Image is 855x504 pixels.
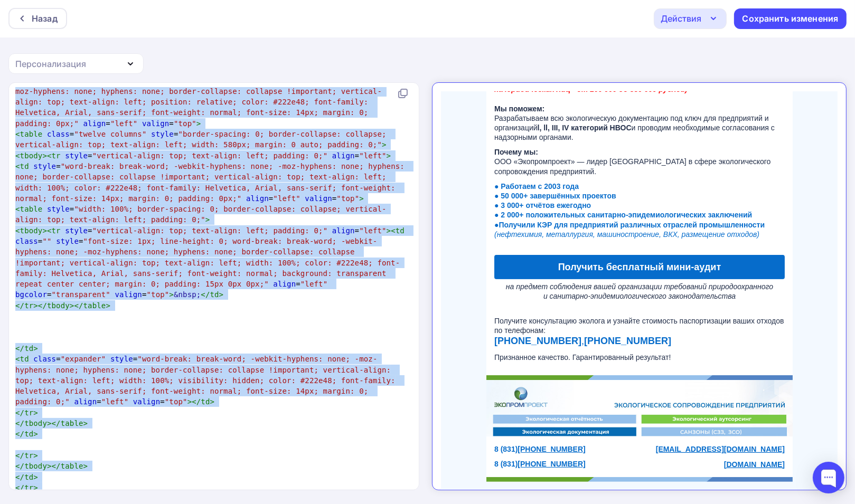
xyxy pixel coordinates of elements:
strong: Почему мы: [53,56,97,65]
span: Получите консультацию эколога и узнайте стоимость паспортизации ваших отходов по телефонам: [53,225,343,243]
span: = = = = [15,77,405,128]
span: > [359,194,364,203]
span: >< [42,151,51,160]
span: </ [15,408,24,417]
span: </ [15,473,24,481]
span: "top" [165,397,187,406]
span: style [47,205,70,213]
span: "twelve columns" [74,130,146,138]
span: "vertical-align: top; text-align: left; padding: 0;" [92,151,328,160]
strong: Получили КЭР для предприятий различных отраслей промышленности [58,129,324,138]
strong: [PHONE_NUMBER] [143,244,230,255]
span: ООО «Экопромпроект» — лидер [GEOGRAPHIC_DATA] в сфере экологического сопровождения предприятий. [53,56,330,84]
span: > [387,151,391,160]
span: "left" [273,194,300,203]
div: Персонализация [15,58,86,70]
strong: Мы поможем: [53,13,104,22]
strong: ● 3 000+ отчётов ежегодно [53,110,150,118]
div: Сохранить изменения [743,13,839,25]
img: footer-s-logo.jpg [45,284,352,345]
span: </ [15,419,24,427]
span: </ [15,462,24,470]
span: "transparent" [52,290,110,299]
span: class [47,130,70,138]
span: Разрабатываем всю экологическую документацию под ключ для предприятий и организаций и проводим не... [53,13,334,51]
span: tbody [24,419,47,427]
span: tr [24,483,33,492]
span: tbody [20,226,43,235]
span: &nbsp; [174,290,201,299]
span: tr [24,301,33,310]
span: "" [42,237,51,245]
span: = = = = [15,355,400,406]
span: > [83,419,88,427]
span: class [15,237,38,245]
span: >< [42,226,51,235]
span: style [151,130,174,138]
span: , [53,244,230,255]
span: > [83,462,88,470]
span: "left" [359,151,386,160]
span: > [33,408,38,417]
span: "left" [359,226,386,235]
span: bgcolor [15,290,47,299]
span: "vertical-align: top; text-align: left; padding: 0;" [92,226,328,235]
span: table [83,301,106,310]
span: "left" [300,280,327,288]
a: Получить бесплатный мини-аудит [53,164,344,188]
span: "word-break: break-word; -webkit-hyphens: none; -moz-hyphens: none; hyphens: none; border-collaps... [15,355,400,406]
span: td [24,473,33,481]
span: ></ [33,301,47,310]
span: "top" [147,290,170,299]
span: style [65,151,88,160]
span: "left" [110,119,137,128]
span: = = [15,130,391,149]
span: ></ [47,419,61,427]
span: style [65,226,88,235]
span: "word-break: break-word; -webkit-hyphens: none; -moz-hyphens: none; hyphens: none; border-collaps... [15,77,405,128]
strong: l, ll, III, IV категорий НВОС [97,32,191,41]
span: Признанное качество. Гарантированный результат! [53,262,230,270]
a: [PHONE_NUMBER] [53,244,140,255]
span: valign [115,290,142,299]
span: td [210,290,219,299]
span: align [246,194,269,203]
span: table [20,130,43,138]
span: >< [387,226,396,235]
span: </ [15,344,24,353]
span: align [332,226,355,235]
span: = = = = = = = [15,226,409,299]
span: tbody [24,462,47,470]
span: > [106,301,110,310]
span: </ [15,483,24,492]
span: align [332,151,355,160]
button: Персонализация [8,53,144,74]
span: tr [52,226,61,235]
span: table [20,205,43,213]
span: > [205,215,210,224]
span: > [382,140,387,149]
span: "left" [101,397,128,406]
span: td [24,430,33,438]
span: "border-spacing: 0; border-collapse: collapse; vertical-align: top; text-align: left; width: 580p... [15,130,391,149]
span: < [15,226,20,235]
span: class [33,355,56,363]
span: table [61,462,83,470]
span: ></ [47,462,61,470]
span: > [196,119,201,128]
span: "expander" [61,355,106,363]
span: </ [201,290,210,299]
span: > [210,397,215,406]
span: </ [15,430,24,438]
span: style [56,237,79,245]
a: [PHONE_NUMBER] [77,368,144,377]
span: "width: 100%; border-spacing: 0; border-collapse: collapse; vertical-align: top; text-align: left... [15,205,387,224]
span: = [15,205,387,224]
div: Действия [661,12,701,25]
a: [PHONE_NUMBER] [77,354,144,362]
span: ● [53,119,324,147]
strong: ● 2 000+ положительных санитарно-эпидемиологических заключений [53,119,311,128]
span: = = = [15,162,409,203]
span: = = [15,151,391,160]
